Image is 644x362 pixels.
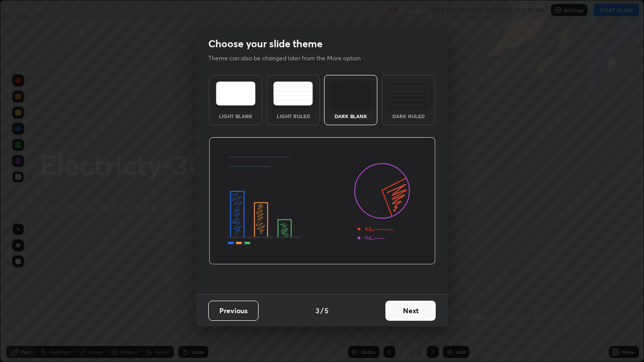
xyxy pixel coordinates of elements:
[215,114,256,119] div: Light Blank
[388,114,429,119] div: Dark Ruled
[331,81,371,106] img: darkTheme.f0cc69e5.svg
[208,301,259,321] button: Previous
[208,37,323,50] h2: Choose your slide theme
[325,305,329,316] h4: 5
[208,54,371,63] p: Theme can also be changed later from the More option
[216,81,256,106] img: lightTheme.e5ed3b09.svg
[388,81,428,106] img: darkRuledTheme.de295e13.svg
[385,301,436,321] button: Next
[331,114,371,119] div: Dark Blank
[273,81,313,106] img: lightRuledTheme.5fabf969.svg
[320,305,324,316] h4: /
[209,137,436,265] img: darkThemeBanner.d06ce4a2.svg
[273,114,313,119] div: Light Ruled
[315,305,319,316] h4: 3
